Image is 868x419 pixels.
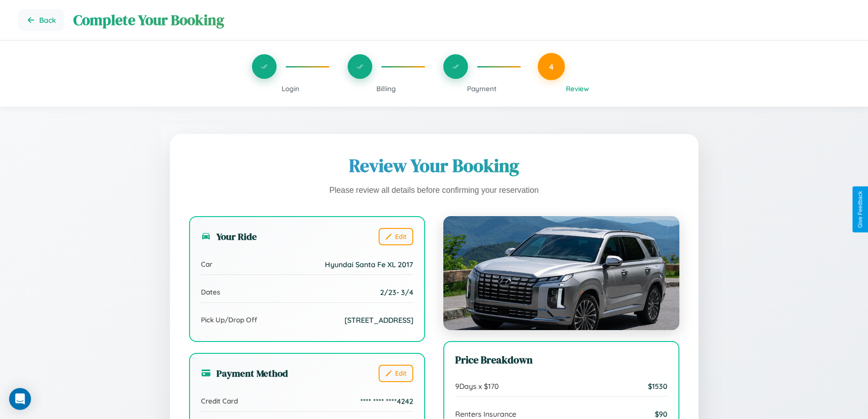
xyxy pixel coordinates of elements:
span: Car [201,260,212,269]
span: 2 / 23 - 3 / 4 [380,288,413,297]
button: Edit [379,365,413,382]
h3: Your Ride [201,230,257,243]
span: 4 [549,62,554,72]
h1: Complete Your Booking [73,10,850,30]
span: Billing [376,84,396,93]
button: Edit [379,228,413,245]
h3: Payment Method [201,367,288,380]
p: Please review all details before confirming your reservation [189,183,679,198]
span: Review [566,84,589,93]
span: $ 90 [655,409,668,419]
span: Login [282,84,299,93]
span: Pick Up/Drop Off [201,316,257,324]
span: Payment [467,84,497,93]
span: Credit Card [201,397,238,405]
span: 9 Days x $ 170 [455,382,499,391]
button: Go back [18,9,64,31]
div: Give Feedback [857,191,863,228]
h3: Price Breakdown [455,353,668,367]
span: [STREET_ADDRESS] [344,316,413,325]
span: Dates [201,288,220,296]
span: $ 1530 [648,382,668,391]
span: Renters Insurance [455,409,516,419]
h1: Review Your Booking [189,153,679,178]
img: Hyundai Santa Fe XL [443,216,679,330]
div: Open Intercom Messenger [9,388,31,410]
span: Hyundai Santa Fe XL 2017 [325,260,413,269]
